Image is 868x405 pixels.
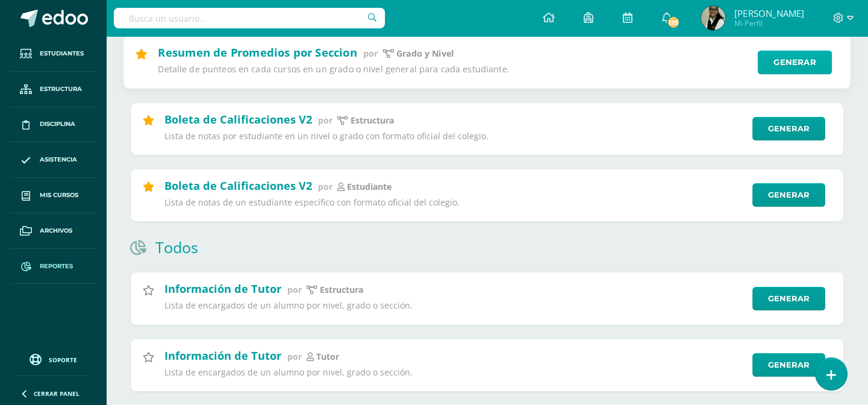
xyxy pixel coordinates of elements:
span: [PERSON_NAME] [734,7,804,19]
span: Mis cursos [40,190,78,200]
span: Disciplina [40,119,75,129]
p: Tutor [316,351,339,362]
a: Archivos [10,213,96,249]
a: Generar [752,183,825,207]
h2: Información de Tutor [164,281,281,296]
a: Mis cursos [10,178,96,213]
span: por [287,284,302,295]
span: por [318,181,333,192]
span: Estudiantes [40,49,84,58]
p: Lista de notas por estudiante en un nivel o grado con formato oficial del colegio. [164,131,745,142]
a: Generar [752,353,825,377]
span: Estructura [40,84,82,94]
p: Detalle de punteos en cada cursos en un grado o nivel general para cada estudiante. [158,64,749,75]
a: Generar [752,287,825,310]
span: Reportes [40,262,73,271]
p: Estructura [351,115,394,126]
span: por [287,351,302,362]
span: Cerrar panel [34,389,80,398]
input: Busca un usuario... [114,8,385,28]
span: Mi Perfil [734,18,804,28]
a: Asistencia [10,142,96,178]
p: estructura [320,284,363,295]
img: 2641568233371aec4da1e5ad82614674.png [701,6,725,30]
a: Soporte [14,351,92,367]
a: Estudiantes [10,36,96,72]
span: 126 [667,16,680,29]
h2: Información de Tutor [164,348,281,363]
p: Grado y Nivel [396,48,454,60]
h2: Boleta de Calificaciones V2 [164,178,312,193]
p: Lista de encargados de un alumno por nivel, grado o sección. [164,367,745,378]
p: estudiante [347,181,392,192]
a: Disciplina [10,107,96,143]
span: por [363,48,378,59]
span: Asistencia [40,155,77,165]
p: Lista de encargados de un alumno por nivel, grado o sección. [164,300,745,311]
a: Generar [752,117,825,140]
p: Lista de notas de un estudiante específico con formato oficial del colegio. [164,197,745,208]
a: Generar [758,51,832,75]
h2: Boleta de Calificaciones V2 [164,112,312,127]
span: Archivos [40,226,72,236]
a: Estructura [10,72,96,107]
h1: Todos [155,237,198,257]
a: Reportes [10,249,96,284]
span: Soporte [49,356,77,364]
span: por [318,115,333,126]
h2: Resumen de Promedios por Seccion [158,45,357,60]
